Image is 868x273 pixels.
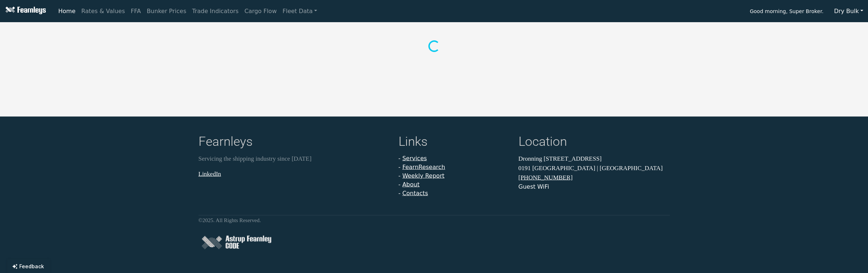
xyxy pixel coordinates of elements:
[750,6,824,18] span: Good morning, Super Broker.
[519,154,670,164] p: Dronning [STREET_ADDRESS]
[402,172,444,179] a: Weekly Report
[79,4,128,19] a: Rates & Values
[399,189,510,198] li: -
[399,180,510,189] li: -
[399,172,510,180] li: -
[402,190,428,197] a: Contacts
[280,4,320,19] a: Fleet Data
[189,4,241,19] a: Trade Indicators
[402,155,427,162] a: Services
[128,4,144,19] a: FFA
[519,134,670,151] h4: Location
[55,4,78,19] a: Home
[4,7,46,16] img: Fearnleys Logo
[402,164,445,170] a: FearnResearch
[402,181,419,188] a: About
[829,4,868,18] button: Dry Bulk
[199,134,390,151] h4: Fearnleys
[519,182,549,191] button: Guest WiFi
[144,4,189,19] a: Bunker Prices
[199,217,261,223] small: © 2025 . All Rights Reserved.
[399,154,510,163] li: -
[399,134,510,151] h4: Links
[199,170,221,177] a: LinkedIn
[199,154,390,164] p: Servicing the shipping industry since [DATE]
[399,163,510,172] li: -
[241,4,280,19] a: Cargo Flow
[519,163,670,173] p: 0191 [GEOGRAPHIC_DATA] | [GEOGRAPHIC_DATA]
[519,174,573,181] a: [PHONE_NUMBER]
